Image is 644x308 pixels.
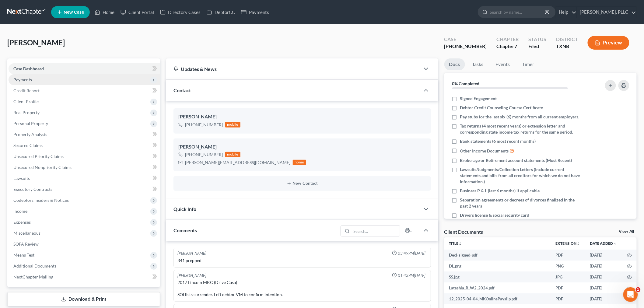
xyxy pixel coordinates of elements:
span: Real Property [13,110,40,115]
td: [DATE] [585,261,622,271]
span: Personal Property [13,121,48,126]
td: JPG [551,271,585,282]
span: Pay stubs for the last six (6) months from all current employers. [460,114,579,120]
a: Unsecured Priority Claims [9,151,160,162]
span: Debtor Credit Counseling Course Certificate [460,105,543,111]
div: mobile [225,152,240,157]
a: View All [619,229,634,234]
td: PDF [551,282,585,293]
a: Tasks [467,58,488,70]
a: Docs [444,58,465,70]
span: Codebtors Insiders & Notices [13,198,69,203]
a: Client Portal [117,7,157,18]
div: 2017 Lincoln MKC (Drive Casa) SOI lists surrender. Left debtor VM to confirm intention. [177,279,427,298]
button: New Contact [178,181,426,186]
button: Preview [588,36,629,50]
strong: 0% Completed [452,81,480,86]
td: Lateshia_R_W2_2024.pdf [444,282,551,293]
span: 01:43PM[DATE] [398,273,426,278]
span: Miscellaneous [13,230,40,236]
span: Bank statements (6 most recent months) [460,138,536,144]
span: 7 [514,43,517,49]
a: Timer [517,58,539,70]
td: PDF [551,293,585,304]
span: Brokerage or Retirement account statements (Most Recent) [460,157,572,163]
div: 341 prepped [177,257,427,264]
div: [PERSON_NAME] [177,250,206,256]
div: Chapter [496,43,519,50]
div: [PERSON_NAME] [178,113,426,121]
div: home [293,160,306,165]
a: Events [491,58,515,70]
div: Status [528,36,546,43]
a: DebtorCC [204,7,238,18]
i: unfold_more [459,242,462,246]
td: DL.png [444,261,551,271]
span: Lawsuits [13,176,30,181]
td: PNG [551,261,585,271]
span: Comments [173,227,197,233]
span: Additional Documents [13,263,56,268]
span: Credit Report [13,88,40,93]
div: [PERSON_NAME][EMAIL_ADDRESS][DOMAIN_NAME] [185,159,290,166]
span: New Case [64,10,84,15]
a: Unsecured Nonpriority Claims [9,162,160,173]
a: Lawsuits [9,173,160,184]
a: Date Added expand_more [590,241,617,246]
div: Client Documents [444,229,483,235]
div: District [556,36,578,43]
span: Business P & L (last 6 months) if applicable [460,188,540,194]
span: Unsecured Priority Claims [13,154,64,159]
span: Means Test [13,252,34,257]
span: Contact [173,87,191,93]
div: Chapter [496,36,519,43]
td: SS.jpg [444,271,551,282]
span: Client Profile [13,99,39,104]
div: mobile [225,122,240,128]
div: [PERSON_NAME] [178,143,426,151]
a: Download & Print [7,292,160,306]
a: Property Analysis [9,129,160,140]
span: 03:49PM[DATE] [398,250,426,256]
span: Payments [13,77,32,82]
span: Quick Info [173,206,196,212]
span: Separation agreements or decrees of divorces finalized in the past 2 years [460,197,583,209]
iframe: Intercom live chat [623,287,638,302]
a: SOFA Review [9,239,160,250]
td: PDF [551,250,585,261]
span: Executory Contracts [13,187,52,192]
i: expand_more [614,242,617,246]
span: Drivers license & social security card [460,212,530,218]
span: Other Income Documents [460,148,509,154]
span: SOFA Review [13,241,39,247]
span: Lawsuits/Judgments/Collection Letters (Include current statements and bills from all creditors fo... [460,166,583,185]
td: [DATE] [585,250,622,261]
span: Secured Claims [13,143,43,148]
div: Updates & News [173,66,413,72]
span: Unsecured Nonpriority Claims [13,165,72,170]
div: [PERSON_NAME] [177,273,206,278]
a: NextChapter Mailing [9,271,160,282]
span: Signed Engagement [460,96,497,102]
td: [DATE] [585,282,622,293]
td: [DATE] [585,293,622,304]
a: Payments [238,7,272,18]
div: TXNB [556,43,578,50]
a: Case Dashboard [9,63,160,74]
div: Case [444,36,487,43]
td: 12_2025-04-04_MKOnlinePayslip.pdf [444,293,551,304]
a: Home [92,7,117,18]
a: Titleunfold_more [449,241,462,246]
td: [DATE] [585,271,622,282]
a: Executory Contracts [9,184,160,195]
span: Case Dashboard [13,66,44,71]
input: Search... [352,226,400,236]
a: Credit Report [9,85,160,96]
a: [PERSON_NAME], PLLC [577,7,636,18]
div: [PHONE_NUMBER] [185,152,223,158]
span: Expenses [13,219,31,225]
td: Decl-signed-pdf [444,250,551,261]
span: Tax returns (4 most recent years) or extension letter and corresponding state income tax returns ... [460,123,583,135]
input: Search by name... [490,6,546,18]
span: NextChapter Mailing [13,274,53,279]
